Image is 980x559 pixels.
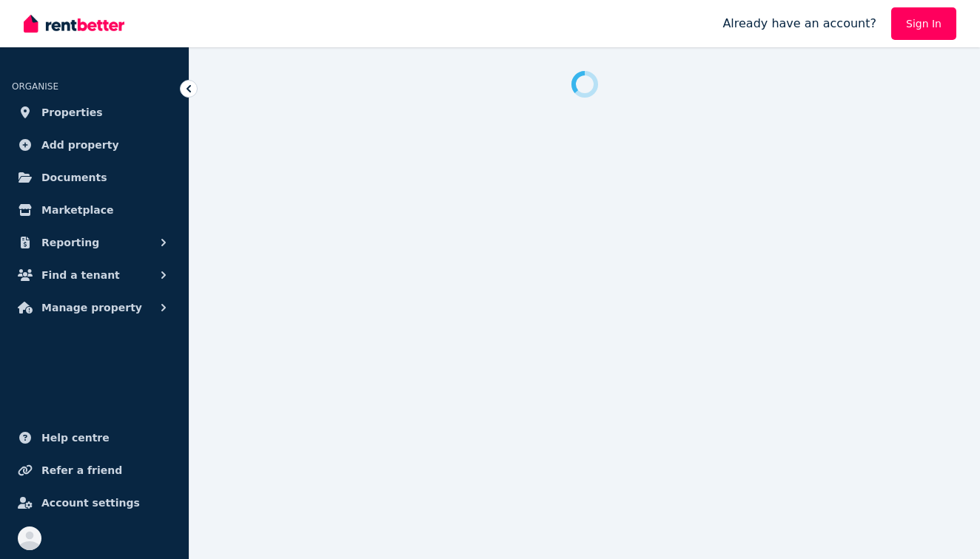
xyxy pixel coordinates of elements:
a: Documents [12,163,177,192]
button: Find a tenant [12,260,177,290]
span: Reporting [41,234,99,251]
span: Already have an account? [722,15,876,33]
span: Add property [41,136,119,154]
a: Add property [12,130,177,160]
a: Refer a friend [12,455,177,485]
span: Documents [41,169,107,186]
img: RentBetter [24,13,124,35]
span: Account settings [41,494,140,512]
span: ORGANISE [12,81,58,92]
span: Refer a friend [41,461,122,479]
button: Manage property [12,293,177,322]
button: Reporting [12,228,177,257]
span: Help centre [41,429,110,447]
a: Marketplace [12,195,177,225]
a: Sign In [891,7,956,40]
span: Properties [41,104,103,121]
span: Find a tenant [41,266,120,284]
span: Marketplace [41,201,113,219]
a: Help centre [12,423,177,453]
span: Manage property [41,299,142,316]
a: Account settings [12,488,177,518]
a: Properties [12,98,177,127]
